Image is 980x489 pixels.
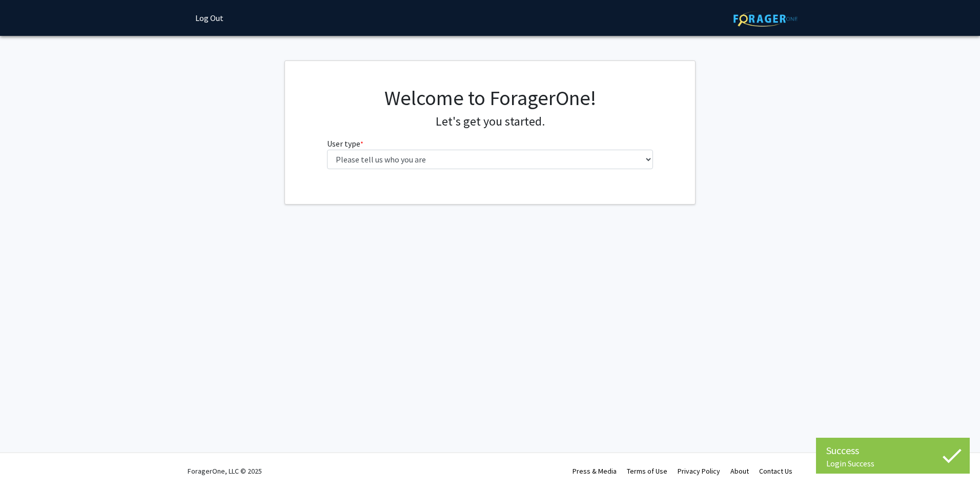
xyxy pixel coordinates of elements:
[826,458,959,468] div: Login Success
[573,466,617,476] a: Press & Media
[327,137,363,150] label: User type
[678,466,720,476] a: Privacy Policy
[759,466,792,476] a: Contact Us
[627,466,667,476] a: Terms of Use
[733,11,798,27] img: ForagerOne Logo
[188,453,262,489] div: ForagerOne, LLC © 2025
[826,443,959,458] div: Success
[730,466,749,476] a: About
[327,114,654,129] h4: Let's get you started.
[327,86,654,110] h1: Welcome to ForagerOne!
